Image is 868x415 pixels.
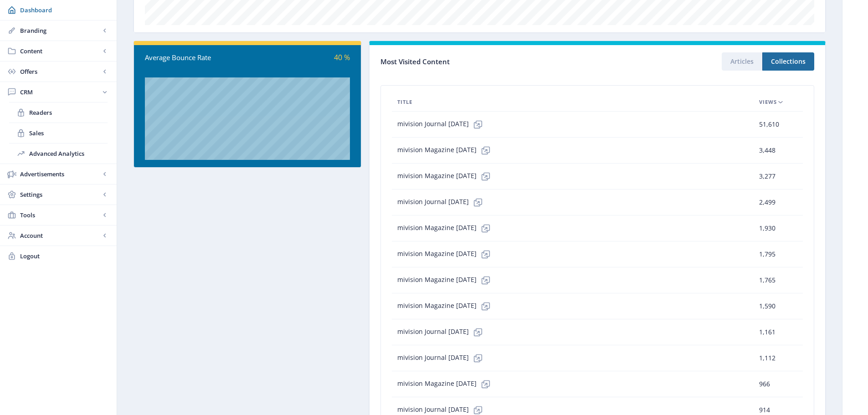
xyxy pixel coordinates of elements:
[20,26,100,35] span: Branding
[145,52,247,63] div: Average Bounce Rate
[759,197,776,208] span: 2,499
[9,102,108,123] a: Readers
[722,52,762,71] button: Articles
[29,128,108,138] span: Sales
[397,97,412,108] span: Title
[20,251,109,261] span: Logout
[397,193,487,211] span: mivision Journal [DATE]
[759,327,776,338] span: 1,161
[759,353,776,364] span: 1,112
[762,52,814,71] button: Collections
[759,249,776,260] span: 1,795
[334,52,350,62] span: 40 %
[397,297,495,315] span: mivision Magazine [DATE]
[20,5,109,15] span: Dashboard
[397,271,495,289] span: mivision Magazine [DATE]
[20,210,100,220] span: Tools
[397,375,495,393] span: mivision Magazine [DATE]
[20,67,100,76] span: Offers
[759,275,776,286] span: 1,765
[397,167,495,185] span: mivision Magazine [DATE]
[397,115,487,133] span: mivision Journal [DATE]
[397,245,495,263] span: mivision Magazine [DATE]
[759,119,779,130] span: 51,610
[397,141,495,159] span: mivision Magazine [DATE]
[20,46,100,56] span: Content
[759,223,776,234] span: 1,930
[380,55,597,69] div: Most Visited Content
[759,379,770,389] span: 966
[29,108,108,117] span: Readers
[20,87,100,97] span: CRM
[20,169,100,179] span: Advertisements
[29,149,108,158] span: Advanced Analytics
[397,349,487,367] span: mivision Journal [DATE]
[759,301,776,312] span: 1,590
[759,97,777,108] span: Views
[759,171,776,182] span: 3,277
[759,145,776,156] span: 3,448
[9,143,108,164] a: Advanced Analytics
[20,231,100,240] span: Account
[397,323,487,341] span: mivision Journal [DATE]
[9,123,108,143] a: Sales
[20,190,100,199] span: Settings
[397,219,495,237] span: mivision Magazine [DATE]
